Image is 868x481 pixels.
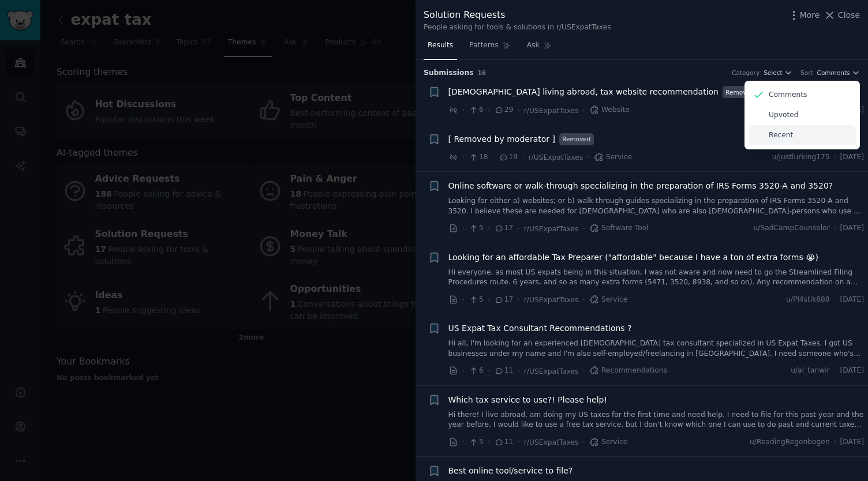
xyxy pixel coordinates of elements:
[840,295,864,305] span: [DATE]
[462,294,465,306] span: ·
[524,367,579,375] span: r/USExpatTaxes
[769,110,799,121] p: Upvoted
[488,294,490,306] span: ·
[834,437,836,448] span: ·
[469,105,483,115] span: 6
[448,180,833,192] a: Online software or walk-through specializing in the preparation of IRS Forms 3520-A and 3520?
[589,223,649,234] span: Software Tool
[448,196,865,216] a: Looking for either a) websites; or b) walk-through guides specializing in the preparation of IRS ...
[732,69,759,77] div: Category
[817,69,850,77] span: Comments
[424,36,457,60] a: Results
[448,394,608,406] a: Which tax service to use?! Please help!
[428,40,453,51] span: Results
[750,437,830,448] span: u/ReadingRegenbogen
[424,8,611,22] div: Solution Requests
[834,366,836,376] span: ·
[494,295,513,305] span: 17
[488,436,490,448] span: ·
[469,437,483,448] span: 5
[559,133,594,145] span: Removed
[488,365,490,377] span: ·
[517,223,519,235] span: ·
[465,36,514,60] a: Patterns
[448,268,865,288] a: Hi everyone, as most US expats being in this situation, I was not aware and now need to go the St...
[834,223,836,234] span: ·
[594,152,632,163] span: Service
[723,86,757,98] span: Removed
[488,223,490,235] span: ·
[769,130,793,141] p: Recent
[582,365,585,377] span: ·
[587,151,589,163] span: ·
[494,105,513,115] span: 29
[517,436,519,448] span: ·
[840,152,864,163] span: [DATE]
[488,104,490,117] span: ·
[448,465,573,477] a: Best online tool/service to file?
[517,104,519,117] span: ·
[448,251,818,264] span: Looking for an affordable Tax Preparer ("affordable" because I have a ton of extra forms 😭)
[469,152,488,163] span: 18
[840,366,864,376] span: [DATE]
[582,294,585,306] span: ·
[494,437,513,448] span: 11
[469,223,483,234] span: 5
[838,9,860,21] span: Close
[517,294,519,306] span: ·
[478,69,487,76] span: 16
[589,105,630,115] span: Website
[448,86,719,98] a: [DEMOGRAPHIC_DATA] living abroad, tax website recommendation
[524,107,579,115] span: r/USExpatTaxes
[448,322,632,335] a: US Expat Tax Consultant Recommendations ?
[834,295,836,305] span: ·
[448,339,865,359] a: Hi all, I'm looking for an experienced [DEMOGRAPHIC_DATA] tax consultant specialized in US Expat ...
[786,295,830,305] span: u/Pl4stik888
[769,90,807,100] p: Comments
[523,36,556,60] a: Ask
[524,296,579,304] span: r/USExpatTaxes
[840,437,864,448] span: [DATE]
[517,365,519,377] span: ·
[800,69,813,77] div: Sort
[800,9,820,21] span: More
[462,436,465,448] span: ·
[462,151,465,163] span: ·
[448,410,865,430] a: Hi there! I live abroad, am doing my US taxes for the first time and need help. I need to file fo...
[499,152,518,163] span: 19
[589,437,627,448] span: Service
[788,9,820,21] button: More
[817,69,860,77] button: Comments
[589,295,627,305] span: Service
[764,69,792,77] button: Select
[462,104,465,117] span: ·
[462,365,465,377] span: ·
[754,223,830,234] span: u/SadCampCounselor
[424,22,611,33] div: People asking for tools & solutions in r/USExpatTaxes
[492,151,495,163] span: ·
[582,223,585,235] span: ·
[448,133,555,145] a: [ Removed by moderator ]
[589,366,667,376] span: Recommendations
[494,223,513,234] span: 17
[494,366,513,376] span: 11
[791,366,829,376] span: u/al_tanwir
[582,104,585,117] span: ·
[462,223,465,235] span: ·
[772,152,830,163] span: u/justlurking175
[522,151,524,163] span: ·
[529,153,583,161] span: r/USExpatTaxes
[524,225,579,233] span: r/USExpatTaxes
[424,68,474,78] span: Submission s
[469,40,498,51] span: Patterns
[582,436,585,448] span: ·
[469,295,483,305] span: 5
[524,438,579,446] span: r/USExpatTaxes
[469,366,483,376] span: 6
